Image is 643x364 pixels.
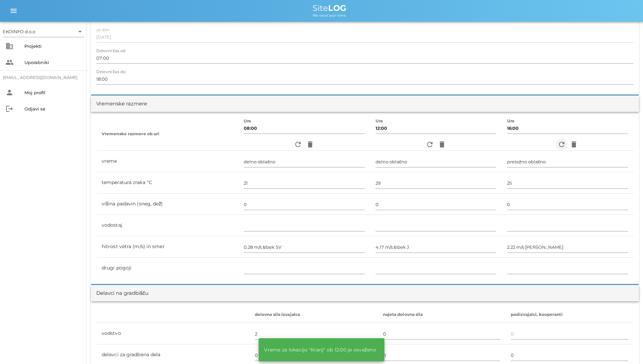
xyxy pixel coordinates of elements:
th: Vremenske razmere ob uri [96,117,238,151]
div: EKOINFO d.o.o [3,28,35,35]
th: delovna sila izvajalca [249,307,378,323]
iframe: Chat Widget [609,331,643,364]
label: Ura [244,119,251,124]
div: Vremenske razmere [96,100,147,108]
th: najeta dolovna sila [378,307,506,323]
i: refresh [294,140,302,148]
input: 0 [383,328,500,339]
input: 0 [511,328,628,339]
label: Delovni čas do [96,69,125,75]
i: logout [5,105,14,113]
div: Moj profil [24,90,81,95]
td: vodstvo [96,323,249,344]
i: arrow_drop_down [76,27,84,36]
input: 0 [255,328,372,339]
label: Ura [376,119,383,124]
label: za dan [96,27,109,33]
i: refresh [426,140,434,148]
td: drugi pogoji [96,258,238,279]
i: menu [9,7,18,15]
input: 0 [383,350,500,361]
th: podizvajalci, kooperanti [505,307,634,323]
i: delete [438,140,446,148]
div: Delavci na gradbišču [96,289,148,297]
label: Ura [507,119,515,124]
i: person [5,88,14,97]
i: delete [570,140,578,148]
i: people [5,58,14,66]
span: Site [313,3,346,13]
div: Vreme za lokacijo "Kranj" ob 12:00 je osveženo [259,342,382,358]
input: 0 [511,350,628,361]
b: LOG [328,3,346,13]
td: vodostaj [96,215,238,236]
td: hitrost vetra (m/s) in smer [96,236,238,258]
i: refresh [558,140,566,148]
div: EKOINFO d.o.o [3,26,84,37]
div: Odjavi se [24,106,81,112]
div: Pripomoček za klepet [609,331,643,364]
div: Projekti [24,43,81,49]
i: business [5,42,14,50]
i: delete [306,140,314,148]
td: temperatura zraka °C [96,172,238,194]
label: Delovni čas od [96,48,125,54]
td: vreme [96,151,238,172]
input: 0 [255,350,372,361]
span: We value your time. [313,13,346,18]
td: višina padavin (sneg, dež) [96,194,238,215]
div: Uporabniki [24,60,81,65]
